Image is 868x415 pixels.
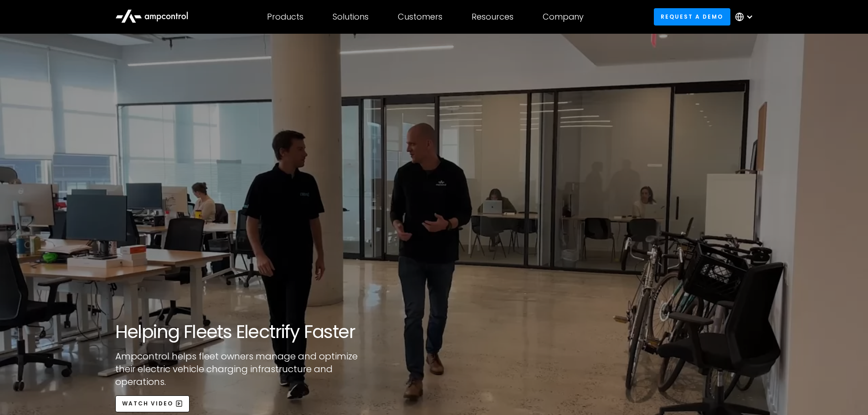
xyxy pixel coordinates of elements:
[333,12,369,22] div: Solutions
[267,12,303,22] div: Products
[398,12,442,22] div: Customers
[472,12,514,22] div: Resources
[543,12,584,22] div: Company
[654,8,730,25] a: Request a demo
